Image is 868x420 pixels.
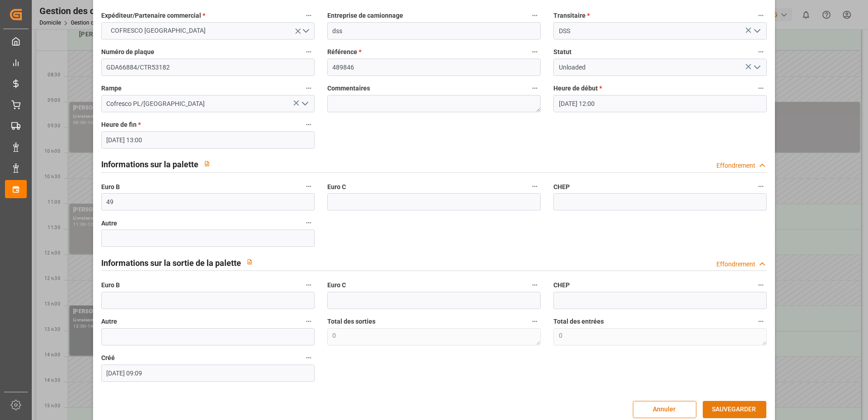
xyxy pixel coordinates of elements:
[101,354,115,361] font: Créé
[241,253,258,270] button: View description
[755,46,767,58] button: Statut
[755,279,767,291] button: CHEP
[327,183,346,190] font: Euro C
[297,97,311,111] button: Ouvrir le menu
[553,328,767,345] textarea: 0
[553,59,767,76] input: Type à rechercher/sélectionner
[755,82,767,94] button: Heure de début *
[303,180,315,192] button: Euro B
[633,401,696,418] button: Annuler
[101,281,120,289] font: Euro B
[553,48,572,55] font: Statut
[327,328,541,345] textarea: 0
[553,85,598,92] font: Heure de début
[529,180,541,192] button: Euro C
[303,217,315,229] button: Autre
[750,24,764,38] button: Ouvrir le menu
[303,315,315,327] button: Autre
[755,10,767,21] button: Transitaire *
[755,315,767,327] button: Total des entrées
[529,82,541,94] button: Commentaires
[101,121,137,128] font: Heure de fin
[303,46,315,58] button: Numéro de plaque
[101,22,315,40] button: Ouvrir le menu
[101,365,315,382] input: JJ-MM-AAAA HH :MM
[303,119,315,130] button: Heure de fin *
[703,401,766,418] button: SAUVEGARDER
[755,180,767,192] button: CHEP
[529,46,541,58] button: Référence *
[101,257,241,269] h2: Informations sur la sortie de la palette
[716,161,755,170] div: Effondrement
[101,158,198,170] h2: Informations sur la palette
[106,26,210,35] span: COFRESCO [GEOGRAPHIC_DATA]
[529,279,541,291] button: Euro C
[303,352,315,364] button: Créé
[529,315,541,327] button: Total des sorties
[198,155,216,172] button: View description
[553,183,570,190] font: CHEP
[101,95,315,112] input: Type à rechercher/sélectionner
[327,318,375,325] font: Total des sorties
[327,281,346,289] font: Euro C
[101,48,154,55] font: Numéro de plaque
[553,95,767,112] input: JJ-MM-AAAA HH :MM
[716,260,755,269] div: Effondrement
[553,281,570,289] font: CHEP
[101,318,117,325] font: Autre
[101,85,122,92] font: Rampe
[303,279,315,291] button: Euro B
[327,12,403,19] font: Entreprise de camionnage
[327,85,370,92] font: Commentaires
[327,48,357,55] font: Référence
[750,60,764,75] button: Ouvrir le menu
[303,10,315,21] button: Expéditeur/Partenaire commercial *
[101,131,315,149] input: JJ-MM-AAAA HH :MM
[553,318,604,325] font: Total des entrées
[553,12,586,19] font: Transitaire
[101,12,201,19] font: Expéditeur/Partenaire commercial
[101,183,120,190] font: Euro B
[303,82,315,94] button: Rampe
[529,10,541,21] button: Entreprise de camionnage
[101,220,117,227] font: Autre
